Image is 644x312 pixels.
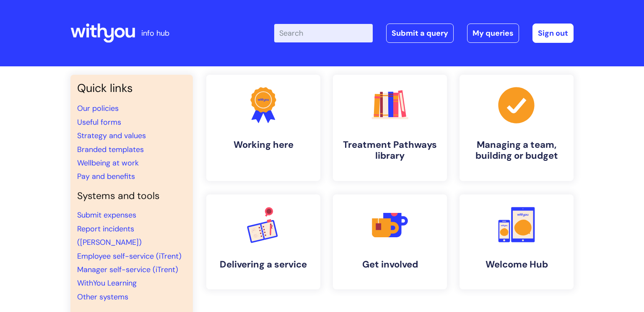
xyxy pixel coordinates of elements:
a: Branded templates [77,144,144,155]
a: Manager self-service (iTrent) [77,265,178,275]
a: Delivering a service [206,194,320,289]
a: Treatment Pathways library [333,75,447,181]
a: Managing a team, building or budget [460,75,574,181]
input: Search [274,24,373,42]
h4: Get involved [340,259,440,270]
a: Strategy and values [77,131,146,141]
a: Working here [206,75,320,181]
h4: Systems and tools [77,190,186,202]
h4: Welcome Hub [466,259,567,270]
a: WithYou Learning [77,278,137,288]
h4: Working here [213,139,314,150]
h4: Treatment Pathways library [340,139,440,162]
a: Welcome Hub [460,194,574,289]
div: | - [274,24,574,43]
a: Wellbeing at work [77,158,139,168]
p: info hub [141,26,169,40]
a: My queries [467,24,519,43]
a: Our policies [77,103,119,113]
a: Useful forms [77,117,121,127]
a: Report incidents ([PERSON_NAME]) [77,224,142,247]
a: Other systems [77,292,128,302]
h4: Delivering a service [213,259,314,270]
a: Submit a query [386,24,454,43]
a: Employee self-service (iTrent) [77,251,182,261]
h3: Quick links [77,81,186,95]
a: Pay and benefits [77,171,135,181]
a: Sign out [532,24,574,43]
h4: Managing a team, building or budget [466,139,567,162]
a: Submit expenses [77,210,136,220]
a: Get involved [333,194,447,289]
